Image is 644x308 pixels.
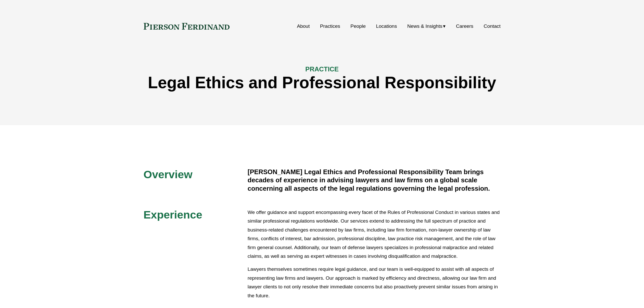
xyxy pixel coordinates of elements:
[407,22,443,31] span: News & Insights
[144,73,501,92] h1: Legal Ethics and Professional Responsibility
[407,21,446,31] a: folder dropdown
[248,208,501,261] p: We offer guidance and support encompassing every facet of the Rules of Professional Conduct in va...
[248,265,501,300] p: Lawyers themselves sometimes require legal guidance, and our team is well-equipped to assist with...
[376,21,397,31] a: Locations
[144,168,193,181] span: Overview
[248,168,501,193] h4: [PERSON_NAME] Legal Ethics and Professional Responsibility Team brings decades of experience in a...
[350,21,366,31] a: People
[144,209,202,221] span: Experience
[297,21,310,31] a: About
[320,21,340,31] a: Practices
[305,66,339,73] span: PRACTICE
[456,21,473,31] a: Careers
[484,21,500,31] a: Contact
